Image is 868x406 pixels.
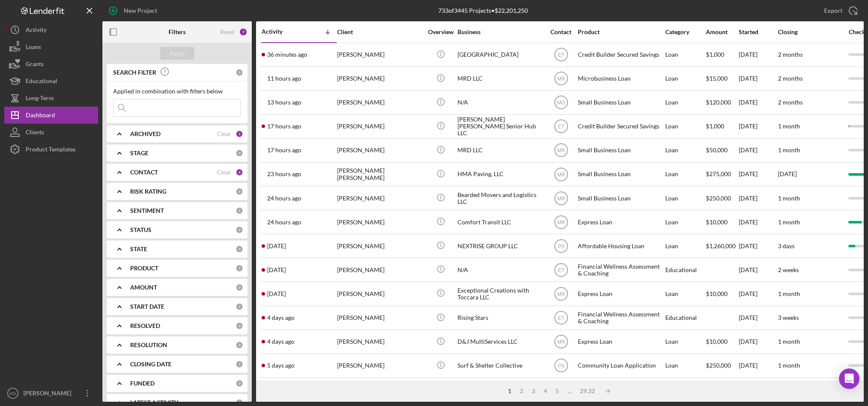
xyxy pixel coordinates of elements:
[337,378,422,401] div: taurus Lenoir
[578,282,663,305] div: Express Loan
[558,52,565,58] text: ET
[457,187,543,209] div: Bearded Movers and Logistics LLC
[4,90,98,107] button: Long-Term
[778,266,799,273] time: 2 weeks
[337,29,422,35] div: Client
[124,2,157,19] div: New Project
[267,171,301,177] time: 2025-08-25 14:57
[558,315,565,321] text: ET
[557,339,565,345] text: MR
[267,219,301,226] time: 2025-08-25 14:31
[239,28,248,36] div: 7
[665,29,705,35] div: Category
[4,124,98,141] a: Clients
[557,363,564,369] text: PS
[824,2,842,19] div: Export
[578,67,663,90] div: Microbusiness Loan
[26,72,57,92] div: Educational
[457,378,543,401] div: Capital G Ent
[706,91,738,114] div: $120,000
[236,322,243,330] div: 0
[778,338,800,345] time: 1 month
[4,55,98,72] a: Grants
[578,378,663,401] div: Financial Wellness Assessment & Coaching
[457,282,543,305] div: Exceptional Creations with Toccara LLC
[457,67,543,90] div: MRD LLC
[558,124,565,130] text: ET
[337,235,422,257] div: [PERSON_NAME]
[551,388,563,394] div: 5
[130,303,164,310] b: START DATE
[665,258,705,281] div: Educational
[739,211,777,233] div: [DATE]
[337,307,422,329] div: [PERSON_NAME]
[706,67,738,90] div: $15,000
[739,378,777,401] div: [DATE]
[236,207,243,215] div: 0
[236,69,243,76] div: 0
[130,361,172,368] b: CLOSING DATE
[267,51,307,58] time: 2025-08-26 14:25
[130,322,160,329] b: RESOLVED
[438,7,528,14] div: 733 of 3445 Projects • $22,201,250
[739,43,777,66] div: [DATE]
[739,67,777,90] div: [DATE]
[102,2,166,19] button: New Project
[130,150,149,157] b: STAGE
[706,115,738,138] div: $1,000
[778,75,803,82] time: 2 months
[665,91,705,114] div: Loan
[665,115,705,138] div: Loan
[236,188,243,195] div: 0
[457,331,543,353] div: D&J MultiServices LLC
[557,291,565,297] text: MR
[113,88,241,95] div: Applied in combination with filters below
[425,29,457,35] div: Overview
[578,29,663,35] div: Product
[4,141,98,158] button: Product Templates
[337,282,422,305] div: [PERSON_NAME]
[557,195,565,201] text: MR
[262,28,299,35] div: Activity
[4,21,98,38] a: Activity
[578,163,663,186] div: Small Business Loan
[739,91,777,114] div: [DATE]
[706,282,738,305] div: $10,000
[267,123,301,130] time: 2025-08-25 21:36
[665,187,705,209] div: Loan
[578,115,663,138] div: Credit Builder Secured Savings
[236,130,243,138] div: 1
[130,246,147,252] b: STATE
[267,75,301,82] time: 2025-08-26 03:00
[739,331,777,353] div: [DATE]
[337,258,422,281] div: [PERSON_NAME]
[169,29,186,35] b: Filters
[558,267,565,273] text: ET
[236,303,243,310] div: 0
[778,218,800,226] time: 1 month
[217,169,231,176] div: Clear
[26,90,54,109] div: Long-Term
[337,91,422,114] div: [PERSON_NAME]
[26,124,44,143] div: Clients
[130,130,160,137] b: ARCHIVED
[706,163,738,186] div: $275,000
[130,380,154,387] b: FUNDED
[236,284,243,291] div: 0
[778,99,803,106] time: 2 months
[26,21,47,41] div: Activity
[557,148,565,154] text: MR
[778,362,800,369] time: 1 month
[778,194,800,202] time: 1 month
[778,29,842,35] div: Closing
[839,368,859,389] div: Open Intercom Messenger
[778,242,795,249] time: 3 days
[4,72,98,90] a: Educational
[706,331,738,353] div: $10,000
[236,168,243,176] div: 6
[130,188,166,195] b: RISK RATING
[4,38,98,55] button: Loans
[267,338,294,345] time: 2025-08-22 13:18
[337,211,422,233] div: [PERSON_NAME]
